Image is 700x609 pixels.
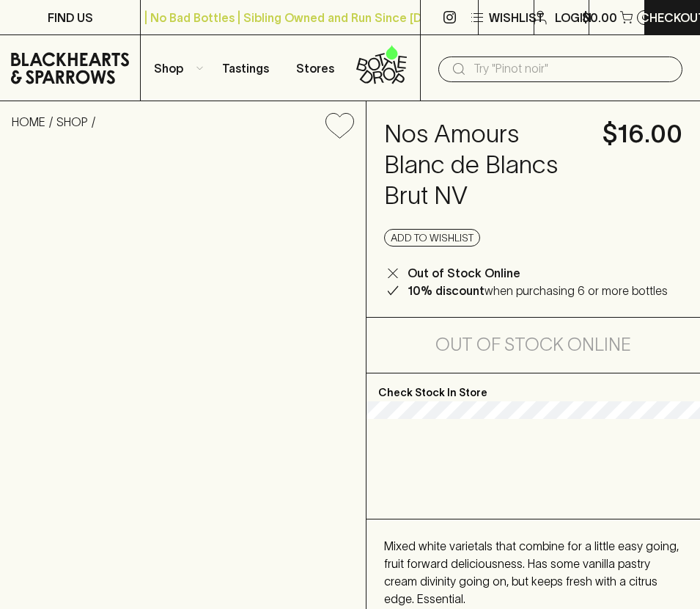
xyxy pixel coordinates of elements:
[281,35,350,101] a: Stores
[141,35,210,101] button: Shop
[210,35,280,101] a: Tastings
[222,59,269,77] p: Tastings
[320,107,360,145] button: Add to wishlist
[603,119,682,150] h4: $16.00
[12,115,45,128] a: HOME
[408,264,520,282] p: Out of Stock Online
[384,119,585,211] h4: Nos Amours Blanc de Blancs Brut NV
[366,373,700,401] p: Check Stock In Store
[555,9,592,26] p: Login
[435,333,631,357] h5: Out of Stock Online
[48,9,93,26] p: FIND US
[408,282,668,299] p: when purchasing 6 or more bottles
[384,229,480,247] button: Add to wishlist
[408,284,485,297] b: 10% discount
[474,57,671,81] input: Try "Pinot noir"
[56,115,88,128] a: SHOP
[489,9,545,26] p: Wishlist
[384,539,679,605] span: Mixed white varietals that combine for a little easy going, fruit forward deliciousness. Has some...
[582,9,617,26] p: $0.00
[154,59,183,77] p: Shop
[296,59,334,77] p: Stores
